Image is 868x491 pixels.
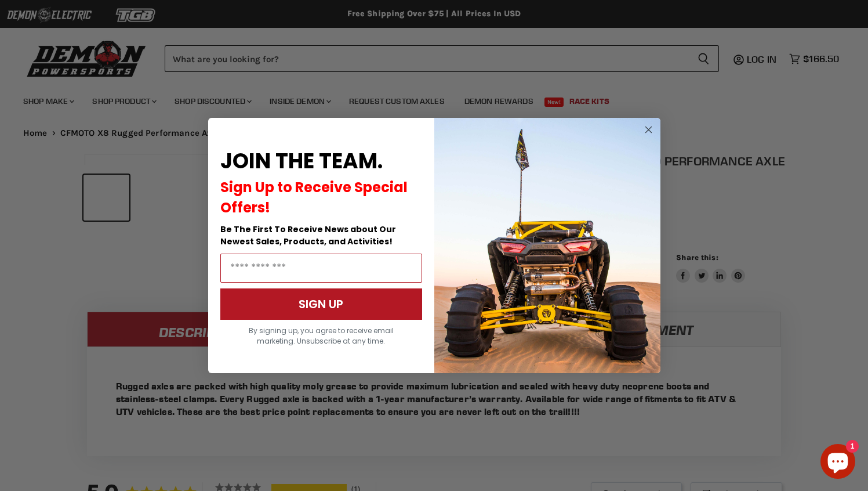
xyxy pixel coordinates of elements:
[220,288,422,320] button: SIGN UP
[220,178,408,217] span: Sign Up to Receive Special Offers!
[641,122,656,137] button: Close dialog
[220,146,383,176] span: JOIN THE TEAM.
[220,254,422,283] input: Email Address
[249,326,394,346] span: By signing up, you agree to receive email marketing. Unsubscribe at any time.
[220,223,396,247] span: Be The First To Receive News about Our Newest Sales, Products, and Activities!
[434,118,660,373] img: a9095488-b6e7-41ba-879d-588abfab540b.jpeg
[817,444,859,482] inbox-online-store-chat: Shopify online store chat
